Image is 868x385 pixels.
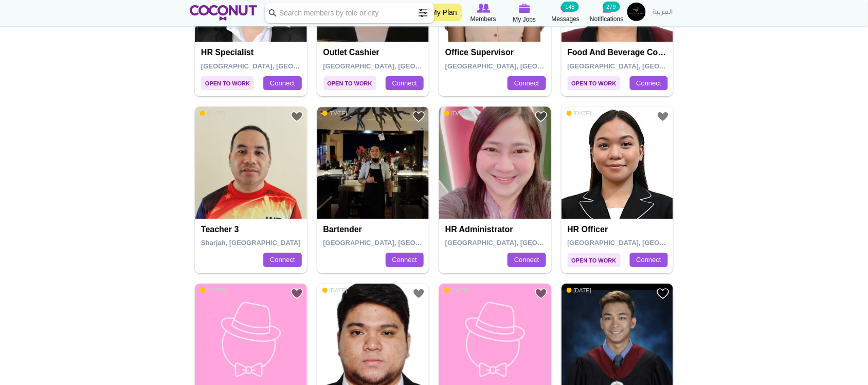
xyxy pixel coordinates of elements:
a: Connect [630,76,668,91]
span: Notifications [590,14,623,24]
span: [DATE] [322,110,348,117]
a: Connect [386,253,424,267]
h4: Outlet cashier [323,48,426,57]
a: Add to Favourites [412,287,425,300]
span: [GEOGRAPHIC_DATA], [GEOGRAPHIC_DATA] [568,62,714,70]
span: Messages [552,14,580,24]
span: My Jobs [513,14,536,25]
span: Open to Work [568,76,621,90]
a: Add to Favourites [535,287,548,300]
span: [DATE] [444,287,469,294]
img: My Jobs [519,4,530,13]
a: Connect [630,253,668,267]
h4: Office supervisor [445,48,548,57]
span: Members [471,14,496,24]
a: Add to Favourites [412,110,425,123]
a: Connect [508,76,546,91]
img: Browse Members [477,4,490,13]
span: [GEOGRAPHIC_DATA], [GEOGRAPHIC_DATA] [201,62,348,70]
a: My Plan [426,4,462,21]
h4: Bartender [323,225,426,234]
a: My Jobs My Jobs [504,3,545,25]
span: [DATE] [567,287,592,294]
img: Home [190,5,257,21]
small: 148 [562,2,579,12]
a: Connect [386,76,424,91]
span: [DATE] [444,110,469,117]
span: [DATE] [200,110,225,117]
a: Notifications Notifications 279 [586,3,627,24]
a: Messages Messages 148 [545,3,586,24]
span: Open to Work [323,76,376,90]
span: Open to Work [568,253,621,267]
a: Add to Favourites [657,287,670,300]
span: [DATE] [200,287,225,294]
span: [DATE] [567,110,592,117]
a: Connect [263,253,301,267]
a: Add to Favourites [657,110,670,123]
a: Connect [263,76,301,91]
a: Add to Favourites [291,110,303,123]
img: Messages [560,4,571,13]
h4: HR Specialist [201,48,303,57]
span: [GEOGRAPHIC_DATA], [GEOGRAPHIC_DATA] [445,239,592,247]
span: [GEOGRAPHIC_DATA], [GEOGRAPHIC_DATA] [323,239,470,247]
a: Add to Favourites [535,110,548,123]
h4: Teacher 3 [201,225,303,234]
span: [GEOGRAPHIC_DATA], [GEOGRAPHIC_DATA] [568,239,714,247]
a: Browse Members Members [463,3,504,24]
a: Connect [508,253,546,267]
h4: Food and Beverage Coordinator [568,48,670,57]
h4: HR Officer [568,225,670,234]
span: Sharjah, [GEOGRAPHIC_DATA] [201,239,301,247]
span: [GEOGRAPHIC_DATA], [GEOGRAPHIC_DATA] [323,62,470,70]
small: 279 [603,2,620,12]
a: العربية [648,3,678,23]
a: Add to Favourites [291,287,303,300]
img: Notifications [603,4,611,13]
input: Search members by role or city [265,3,435,23]
span: [GEOGRAPHIC_DATA], [GEOGRAPHIC_DATA] [445,62,592,70]
span: [DATE] [322,287,348,294]
span: Open to Work [201,76,254,90]
h4: HR Administrator [445,225,548,234]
